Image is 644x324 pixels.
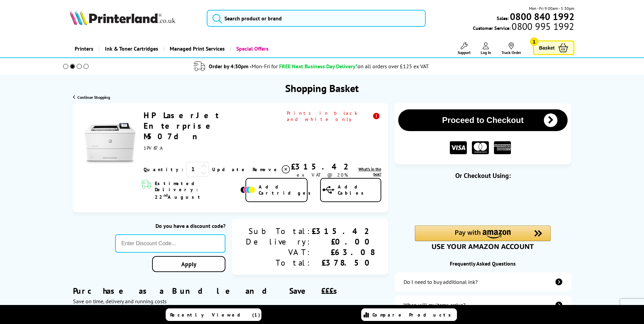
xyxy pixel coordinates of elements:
[395,260,571,267] div: Frequently Asked Questions
[372,312,455,318] span: Compare Products
[358,166,381,177] span: What's in the box?
[395,272,571,291] a: additional-ink
[458,42,471,55] a: Support
[473,23,574,31] span: Customer Service:
[481,50,491,55] span: Log In
[510,10,574,23] b: 0800 840 1992
[73,275,388,305] div: Purchase as a Bundle and Save £££s
[115,222,225,229] div: Do you have a discount code?
[246,226,312,236] div: Sub Total:
[279,63,357,70] span: FREE Next Business Day Delivery*
[354,166,381,177] a: lnk_inthebox
[85,118,135,169] img: HP LaserJet Enterprise M507dn
[240,186,255,193] img: Add Cartridges
[404,302,465,308] div: When will my items arrive?
[481,42,491,55] a: Log In
[494,141,511,155] img: American Express
[530,37,538,46] span: 1
[312,236,374,247] div: £0.00
[312,247,374,257] div: £63.08
[253,166,279,173] span: Remove
[415,226,551,249] div: Amazon Pay - Use your Amazon account
[398,109,567,131] button: Proceed to Checkout
[291,161,354,172] div: £315.42
[70,10,176,25] img: Printerland Logo
[312,257,374,268] div: £378.50
[166,308,261,321] a: Recently Viewed (1)
[533,40,574,55] a: Basket 1
[144,166,183,173] span: Quantity:
[70,40,98,57] a: Printers
[395,295,571,314] a: items-arrive
[404,278,478,285] div: Do I need to buy additional ink?
[357,63,429,70] div: on all orders over £125 ex VAT
[246,257,312,268] div: Total:
[155,180,239,200] span: Estimated Delivery: 22 August
[395,171,571,180] div: Or Checkout Using:
[212,166,247,173] a: Update
[450,141,467,155] img: VISA
[170,312,260,318] span: Recently Viewed (1)
[70,10,198,26] a: Printerland Logo
[115,234,225,253] input: Enter Discount Code...
[54,60,569,72] li: modal_delivery
[285,82,359,95] h1: Shopping Basket
[230,40,274,57] a: Special Offers
[361,308,457,321] a: Compare Products
[472,141,489,155] img: MASTER CARD
[287,110,381,122] span: Prints in black and white only
[73,298,388,305] div: Save on time, delivery and running costs
[152,256,225,272] a: Apply
[297,172,348,178] span: ex VAT @ 20%
[164,193,168,198] sup: nd
[246,247,312,257] div: VAT:
[338,184,381,196] span: Add Cables
[163,40,230,57] a: Managed Print Services
[105,40,158,57] span: Ink & Toner Cartridges
[207,10,426,27] input: Search product or brand
[252,63,278,70] span: Mon-Fri for
[144,145,162,151] span: 1PV87A
[144,110,219,142] a: HP LaserJet Enterprise M507dn
[539,43,555,52] span: Basket
[509,13,574,20] a: 0800 840 1992
[312,226,374,236] div: £315.42
[458,50,471,55] span: Support
[209,63,278,70] span: Order by 4:30pm -
[501,42,521,55] a: Track Order
[511,23,574,30] span: 0800 995 1992
[253,164,291,175] a: Delete item from your basket
[415,191,551,214] iframe: PayPal
[73,95,110,100] a: Continue Shopping
[98,40,163,57] a: Ink & Toner Cartridges
[497,15,509,21] span: Sales:
[259,184,314,196] span: Add Cartridges
[77,95,110,100] span: Continue Shopping
[246,236,312,247] div: Delivery:
[529,5,574,12] span: Mon - Fri 9:00am - 5:30pm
